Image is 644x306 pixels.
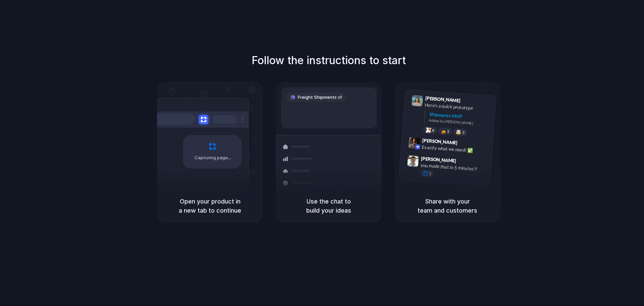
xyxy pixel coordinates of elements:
[447,130,449,133] span: 5
[195,155,232,161] span: Capturing page
[462,131,465,134] span: 3
[463,98,476,106] span: 9:41 AM
[422,143,489,155] div: Exactly what we need! ✅
[402,197,492,215] h5: Share with your team and customers
[432,129,434,132] span: 8
[429,172,431,176] span: 1
[284,197,374,215] h5: Use the chat to build your ideas
[460,140,473,148] span: 9:42 AM
[429,111,491,122] div: Shipments MVP
[298,94,342,101] span: Freight Shipments v1
[421,155,457,165] span: [PERSON_NAME]
[458,158,472,166] span: 9:47 AM
[456,130,462,135] div: 🤯
[252,52,406,69] h1: Follow the instructions to start
[425,101,492,113] div: Here's a quick prototype
[425,94,461,104] span: [PERSON_NAME]
[420,162,487,173] div: you made that in 5 minutes?!
[429,118,490,127] div: Added by [PERSON_NAME]
[422,137,458,146] span: [PERSON_NAME]
[165,197,255,215] h5: Open your product in a new tab to continue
